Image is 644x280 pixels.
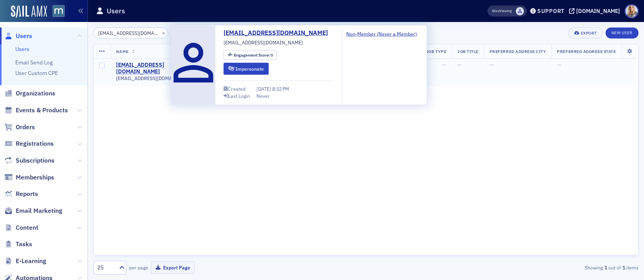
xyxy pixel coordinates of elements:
span: Organizations [16,89,55,98]
a: E-Learning [4,257,46,265]
span: — [557,61,561,68]
input: Search… [93,27,168,38]
a: Registrations [4,139,54,148]
span: Users [16,32,32,40]
button: [DOMAIN_NAME] [569,8,623,14]
span: Viewing [492,8,512,14]
button: Export [568,27,602,38]
span: Justin Chase [516,7,524,15]
div: 25 [97,264,115,272]
span: Preferred Address State [557,49,616,54]
span: Content [16,223,38,232]
span: Registrations [16,139,54,148]
div: Showing out of items [462,264,639,271]
span: [DATE] [257,85,272,92]
button: × [160,29,167,36]
strong: 1 [621,264,626,271]
span: Tasks [16,240,32,249]
span: [EMAIL_ADDRESS][DOMAIN_NAME] [116,75,195,81]
span: Engagement Score : [234,52,271,58]
a: Email Send Log [15,59,53,66]
span: Subscriptions [16,156,55,165]
span: Email Marketing [16,207,62,215]
span: Name [116,49,129,54]
div: Last Login [228,93,250,98]
a: Memberships [4,173,54,182]
button: Impersonate [224,62,269,75]
a: Non-Member (Never a Member) [346,30,423,37]
a: Subscriptions [4,156,55,165]
span: Job Title [457,49,478,54]
span: Preferred Address City [489,49,546,54]
a: Events & Products [4,106,68,115]
a: [EMAIL_ADDRESS][DOMAIN_NAME] [116,62,200,75]
span: Profile [625,4,639,18]
span: Job Type [426,49,446,54]
span: [EMAIL_ADDRESS][DOMAIN_NAME] [224,39,303,46]
button: Export Page [151,262,195,274]
span: — [489,61,494,68]
div: Also [492,8,499,13]
a: Orders [4,123,35,132]
span: — [442,61,446,68]
span: 8:32 PM [272,85,289,92]
a: Organizations [4,89,55,98]
div: Created [228,86,246,91]
img: SailAMX [11,5,47,18]
label: per page [129,264,148,271]
a: Users [4,32,32,40]
strong: 1 [603,264,608,271]
span: Events & Products [16,106,68,115]
a: Users [15,46,29,53]
a: Tasks [4,240,32,249]
span: Memberships [16,173,54,182]
span: Reports [16,190,38,198]
span: — [457,61,462,68]
div: Engagement Score: 0 [224,50,277,60]
div: 0 [234,53,273,57]
span: Orders [16,123,35,132]
a: [EMAIL_ADDRESS][DOMAIN_NAME] [224,28,334,38]
div: Support [537,7,564,15]
a: Reports [4,190,38,198]
a: New User [606,27,639,38]
h1: Users [107,6,125,16]
a: View Homepage [47,5,65,18]
a: Content [4,223,38,232]
div: Never [257,92,270,99]
div: Export [581,31,597,35]
span: E-Learning [16,257,46,265]
div: [DOMAIN_NAME] [576,7,620,15]
a: Email Marketing [4,207,62,215]
img: SailAMX [53,5,65,17]
a: User Custom CPE [15,70,58,77]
